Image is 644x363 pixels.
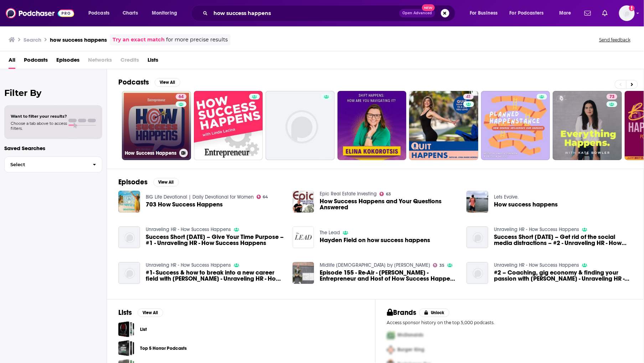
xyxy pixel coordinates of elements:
img: Second Pro Logo [384,343,398,357]
img: Success Short Sunday – Get rid of the social media distractions – #2 - Unraveling HR - How Succes... [467,226,488,248]
a: Unraveling HR - How Success Happens [146,262,231,268]
h2: Episodes [118,178,148,186]
span: Charts [123,8,138,18]
a: Try an exact match [113,36,165,44]
span: New [422,4,435,11]
span: Episode 155 - Re-Air - [PERSON_NAME] - Entrepreneur and Host of How Success Happens Podcast [320,270,458,282]
span: 41 [466,93,471,101]
a: Unraveling HR - How Success Happens [146,226,231,232]
span: Open Advanced [402,11,432,15]
span: Choose a tab above to access filters. [11,121,67,131]
a: Show notifications dropdown [599,7,610,19]
a: 35 [433,263,444,267]
span: Burger King [398,347,425,353]
a: Hayden Field on how success happens [293,226,314,248]
a: ListsView All [118,308,163,317]
a: Unraveling HR - How Success Happens [494,226,579,232]
button: Unlock [419,308,449,317]
a: Lets Evolve. [494,194,519,200]
a: 64 [257,195,268,199]
button: View All [153,178,179,186]
span: McDonalds [398,332,424,338]
img: First Pro Logo [384,328,398,343]
span: Podcasts [88,8,109,18]
a: Top 5 Horror Podcasts [118,340,134,356]
input: Search podcasts, credits, & more... [211,7,399,19]
h2: Lists [118,308,132,317]
a: Charts [118,7,142,19]
a: How success happens [494,201,558,208]
a: The Lead [320,230,340,236]
span: For Business [470,8,498,18]
button: Open AdvancedNew [399,9,435,17]
button: open menu [505,7,554,19]
img: 703 How Success Happens [118,191,140,213]
p: Saved Searches [4,145,102,152]
button: open menu [554,7,580,19]
a: List [140,326,147,333]
h2: Brands [387,308,417,317]
button: View All [138,308,163,317]
button: open menu [465,7,507,19]
span: 63 [386,193,391,196]
a: 703 How Success Happens [146,201,223,208]
span: Lists [148,54,158,69]
img: #1- Success & how to break into a new career field with Jim Legg - Unraveling HR - How Success Ha... [118,262,140,284]
a: BIG Life Devotional | Daily Devotional for Women [146,194,254,200]
button: View All [155,78,180,87]
h3: how success happens [50,36,107,43]
img: How success happens [467,191,488,213]
a: 64How Success Happens [122,91,191,160]
div: Search podcasts, credits, & more... [198,5,462,21]
span: For Podcasters [510,8,544,18]
a: Top 5 Horror Podcasts [140,344,187,352]
a: 64 [176,94,186,99]
a: PodcastsView All [118,78,180,87]
h2: Podcasts [118,78,149,87]
span: for more precise results [166,36,228,44]
a: 41 [463,94,474,99]
span: Networks [88,54,112,69]
span: Success Short [DATE] – Give Your Time Purpose – #1 - Unraveling HR - How Success Happens [146,234,284,246]
img: #2 – Coaching, gig economy & finding your passion with Cecilia Gorman - Unraveling HR - How Succe... [467,262,488,284]
img: Episode 155 - Re-Air - Robert Tuchman - Entrepreneur and Host of How Success Happens Podcast [293,262,314,284]
button: Send feedback [597,37,633,43]
img: Podchaser - Follow, Share and Rate Podcasts [6,6,74,20]
span: Success Short [DATE] – Get rid of the social media distractions – #2 - Unraveling HR - How Succes... [494,234,632,246]
a: Hayden Field on how success happens [320,237,430,243]
span: #2 – Coaching, gig economy & finding your passion with [PERSON_NAME] - Unraveling HR - How Succes... [494,270,632,282]
span: Select [5,162,87,167]
a: Unraveling HR - How Success Happens [494,262,579,268]
svg: Add a profile image [629,5,635,11]
span: 73 [609,93,614,101]
span: Monitoring [152,8,177,18]
span: Credits [120,54,139,69]
a: Episodes [56,54,79,69]
a: List [118,321,134,337]
a: How Success Happens and Your Questions Answered [320,198,458,210]
a: All [9,54,15,69]
a: Episode 155 - Re-Air - Robert Tuchman - Entrepreneur and Host of How Success Happens Podcast [320,270,458,282]
img: How Success Happens and Your Questions Answered [293,191,314,213]
a: 73 [553,91,622,160]
button: open menu [83,7,119,19]
a: #1- Success & how to break into a new career field with Jim Legg - Unraveling HR - How Success Ha... [146,270,284,282]
span: Podcasts [24,54,48,69]
a: Success Short Sunday – Get rid of the social media distractions – #2 - Unraveling HR - How Succes... [494,234,632,246]
span: Want to filter your results? [11,114,67,119]
span: #1- Success & how to break into a new career field with [PERSON_NAME] - Unraveling HR - How Succe... [146,270,284,282]
button: open menu [147,7,186,19]
span: 35 [439,264,444,267]
span: 64 [263,195,268,199]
